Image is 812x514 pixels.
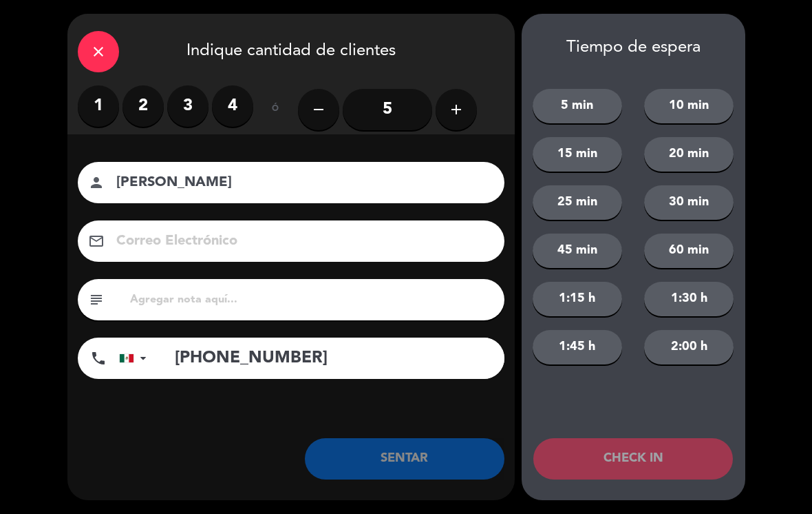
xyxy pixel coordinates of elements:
button: 45 min [533,234,622,268]
button: 1:15 h [533,282,622,316]
label: 4 [212,85,253,127]
button: 1:45 h [533,330,622,364]
input: Correo Electrónico [115,229,487,254]
button: 10 min [644,89,734,123]
i: phone [90,350,107,367]
button: 25 min [533,185,622,220]
button: 30 min [644,185,734,220]
div: Indique cantidad de clientes [67,14,515,85]
div: Mexico (México): +52 [120,338,151,378]
i: close [90,43,107,60]
button: add [436,89,477,130]
button: 1:30 h [644,282,734,316]
label: 1 [78,85,119,127]
div: Tiempo de espera [522,38,745,58]
button: 20 min [644,137,734,172]
button: 2:00 h [644,330,734,364]
input: Agregar nota aquí... [129,290,494,309]
i: remove [310,101,327,118]
label: 2 [122,85,164,127]
div: ó [253,85,298,134]
i: email [88,233,105,249]
input: Nombre del cliente [115,171,487,195]
i: subject [88,291,105,308]
button: remove [298,89,339,130]
button: 5 min [533,89,622,123]
i: add [448,101,464,118]
button: 15 min [533,137,622,172]
label: 3 [167,85,209,127]
button: 60 min [644,234,734,268]
button: CHECK IN [533,438,733,480]
i: person [88,174,105,191]
button: SENTAR [305,438,504,480]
